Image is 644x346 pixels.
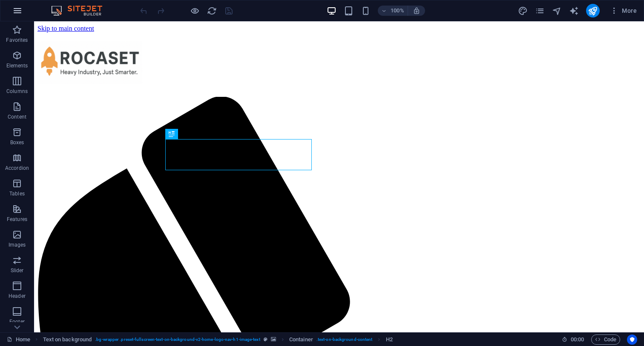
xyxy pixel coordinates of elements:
button: More [607,4,640,17]
button: design [518,6,528,16]
span: Code [595,334,616,345]
span: More [610,6,637,15]
p: Elements [6,62,28,69]
button: navigator [552,6,562,16]
button: pages [535,6,545,16]
span: : [577,336,578,343]
span: . text-on-background-content [316,334,373,345]
p: Columns [6,88,28,95]
i: Reload page [207,6,217,16]
p: Tables [9,190,25,197]
p: Boxes [10,139,24,146]
a: Skip to main content [3,3,60,11]
span: Click to select. Double-click to edit [386,334,393,345]
span: Click to select. Double-click to edit [43,334,92,345]
button: text_generator [569,6,579,16]
p: Content [8,113,26,120]
i: Publish [588,6,598,16]
img: Editor Logo [49,6,113,16]
h6: Session time [562,334,584,345]
i: This element is a customizable preset [264,337,267,342]
p: Footer [9,318,25,325]
i: This element contains a background [271,337,276,342]
span: 00 00 [571,334,584,345]
p: Slider [11,267,24,274]
i: AI Writer [569,6,579,16]
span: . bg-wrapper .preset-fullscreen-text-on-background-v2-home-logo-nav-h1-image-text [95,334,260,345]
i: Design (Ctrl+Alt+Y) [518,6,528,16]
h6: 100% [391,6,404,16]
button: Usercentrics [627,334,637,345]
i: Pages (Ctrl+Alt+S) [535,6,545,16]
i: Navigator [552,6,562,16]
button: publish [586,4,600,17]
button: Click here to leave preview mode and continue editing [190,6,200,16]
p: Header [9,293,26,299]
p: Favorites [6,37,28,44]
a: Click to cancel selection. Double-click to open Pages [7,334,30,345]
p: Images [9,241,26,248]
i: On resize automatically adjust zoom level to fit chosen device. [413,7,420,15]
p: Accordion [5,165,29,172]
span: Click to select. Double-click to edit [289,334,313,345]
button: Code [591,334,620,345]
p: Features [7,216,27,223]
button: reload [207,6,217,16]
button: 100% [378,6,408,16]
nav: breadcrumb [43,334,393,345]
